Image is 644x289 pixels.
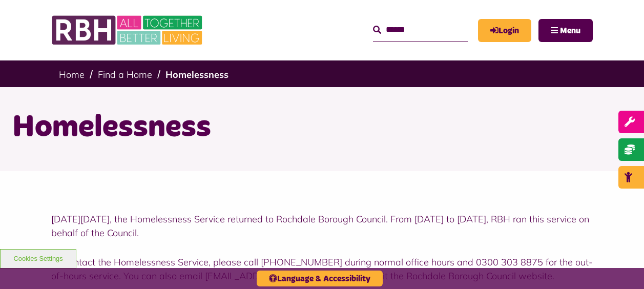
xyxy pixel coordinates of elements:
a: Home [59,69,85,80]
p: [DATE][DATE], the Homelessness Service returned to Rochdale Borough Council. From [DATE] to [DATE... [51,212,593,240]
a: MyRBH [478,19,531,42]
p: To contact the Homelessness Service, please call [PHONE_NUMBER] during normal office hours and 03... [51,255,593,283]
a: Homelessness [165,69,228,80]
span: Menu [560,27,580,35]
button: Navigation [538,19,593,42]
button: Language & Accessibility [257,271,383,286]
a: Find a Home [98,69,152,80]
h1: Homelessness [12,108,632,148]
img: RBH [51,10,205,50]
